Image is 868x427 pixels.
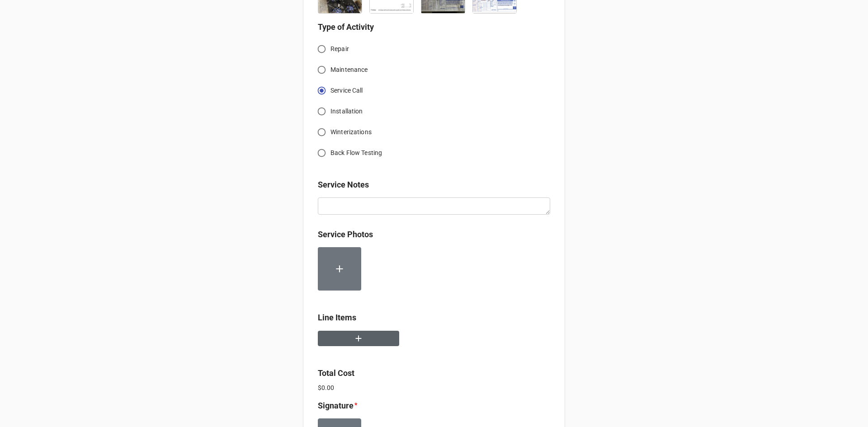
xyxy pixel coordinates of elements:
[318,368,354,378] b: Total Cost
[330,148,382,158] span: Back Flow Testing
[318,383,550,392] p: $0.00
[318,21,374,33] label: Type of Activity
[318,178,369,191] label: Service Notes
[330,86,363,95] span: Service Call
[330,127,372,137] span: Winterizations
[318,399,354,412] label: Signature
[330,65,368,75] span: Maintenance
[330,107,363,116] span: Installation
[318,228,373,241] label: Service Photos
[318,311,356,324] label: Line Items
[330,44,349,54] span: Repair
